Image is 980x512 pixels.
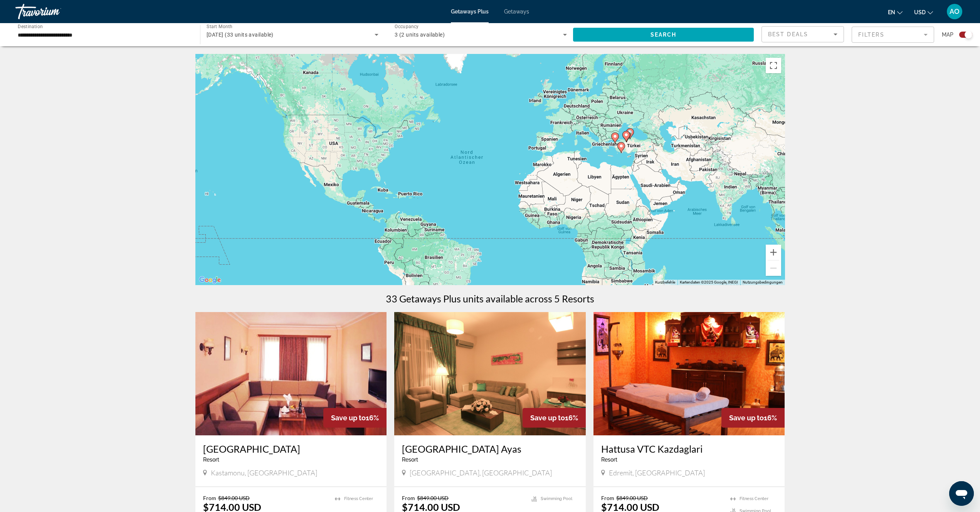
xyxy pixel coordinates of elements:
span: Map [942,29,953,40]
div: 16% [721,408,785,428]
span: Save up to [530,414,565,422]
span: en [888,9,895,15]
mat-select: Sort by [768,30,837,39]
iframe: Schaltfläche zum Öffnen des Messaging-Fensters [949,481,974,506]
span: From [402,495,415,501]
a: [GEOGRAPHIC_DATA] Ayas [402,443,578,455]
span: Start Month [207,24,232,29]
span: Save up to [331,414,366,422]
img: DB58I01X.jpg [394,312,586,435]
a: Dieses Gebiet in Google Maps öffnen (in neuem Fenster) [197,275,223,285]
span: USD [914,9,926,15]
span: Occupancy [395,24,419,29]
button: Change currency [914,7,933,18]
span: Save up to [729,414,764,422]
button: Vollbildansicht ein/aus [766,58,781,73]
button: User Menu [945,3,965,20]
span: From [203,495,216,501]
a: [GEOGRAPHIC_DATA] [203,443,379,455]
a: Hattusa VTC Kazdaglari [601,443,777,455]
div: 16% [523,408,586,428]
span: Best Deals [768,31,808,37]
span: AO [950,8,960,15]
span: $849.00 USD [417,495,449,501]
div: 16% [323,408,387,428]
span: 3 (2 units available) [395,32,445,38]
a: Travorium [15,2,92,22]
span: [GEOGRAPHIC_DATA], [GEOGRAPHIC_DATA] [410,468,552,477]
span: [DATE] (33 units available) [207,32,274,38]
button: Filter [852,26,934,43]
span: Fitness Center [740,496,768,501]
a: Getaways [504,8,529,15]
span: Resort [203,457,219,463]
img: A830O01X.jpg [593,312,785,435]
span: Edremit, [GEOGRAPHIC_DATA] [609,468,705,477]
span: $849.00 USD [616,495,648,501]
img: 5442I01X.jpg [195,312,387,435]
button: Kurzbefehle [655,280,675,285]
span: From [601,495,614,501]
span: Search [651,32,677,38]
button: Change language [888,7,903,18]
h1: 33 Getaways Plus units available across 5 Resorts [386,293,594,304]
img: Google [197,275,223,285]
span: Swimming Pool [541,496,572,501]
span: Resort [601,457,617,463]
button: Search [573,28,754,42]
a: Nutzungsbedingungen (wird in neuem Tab geöffnet) [743,280,783,284]
span: Kastamonu, [GEOGRAPHIC_DATA] [211,468,317,477]
span: $849.00 USD [218,495,250,501]
button: Vergrößern [766,245,781,260]
button: Verkleinern [766,260,781,276]
span: Fitness Center [344,496,373,501]
a: Getaways Plus [451,8,489,15]
span: Destination [18,24,43,29]
span: Resort [402,457,418,463]
span: Kartendaten ©2025 Google, INEGI [680,280,738,284]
